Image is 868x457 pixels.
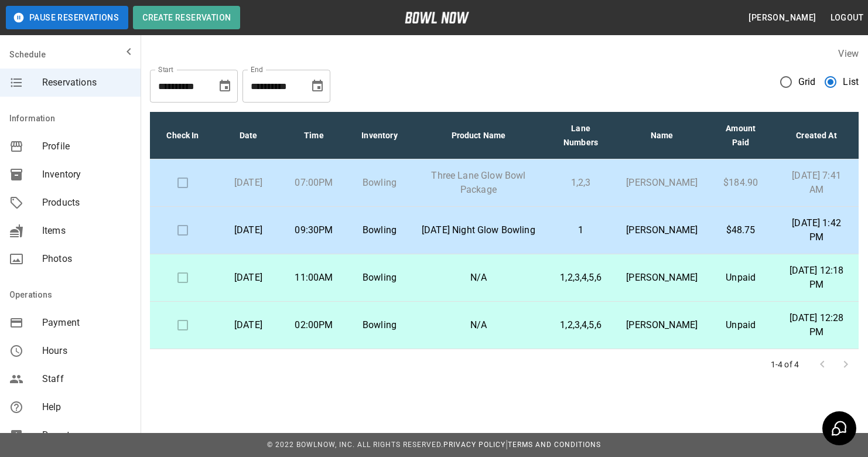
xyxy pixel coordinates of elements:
[291,176,337,190] p: 07:00PM
[42,224,131,238] span: Items
[716,176,765,190] p: $184.90
[422,271,535,285] p: N/A
[626,271,698,285] p: [PERSON_NAME]
[554,271,607,285] p: 1,2,3,4,5,6
[784,169,849,197] p: [DATE] 7:41 AM
[42,316,131,330] span: Payment
[213,74,237,98] button: Choose date, selected date is Oct 10, 2025
[42,372,131,386] span: Staff
[42,252,131,266] span: Photos
[42,76,131,90] span: Reservations
[626,318,698,332] p: [PERSON_NAME]
[784,264,849,292] p: [DATE] 12:18 PM
[774,112,859,159] th: Created At
[508,441,601,449] a: Terms and Conditions
[225,223,272,237] p: [DATE]
[356,176,403,190] p: Bowling
[356,318,403,332] p: Bowling
[291,223,337,237] p: 09:30PM
[356,271,403,285] p: Bowling
[42,344,131,358] span: Hours
[626,176,698,190] p: [PERSON_NAME]
[422,223,535,237] p: [DATE] Night Glow Bowling
[554,223,607,237] p: 1
[412,112,545,159] th: Product Name
[744,7,821,29] button: [PERSON_NAME]
[554,176,607,190] p: 1,2,3
[306,74,329,98] button: Choose date, selected date is Nov 10, 2025
[784,311,849,339] p: [DATE] 12:28 PM
[716,271,765,285] p: Unpaid
[771,359,799,370] p: 1-4 of 4
[422,318,535,332] p: N/A
[784,216,849,244] p: [DATE] 1:42 PM
[838,48,859,59] label: View
[225,318,272,332] p: [DATE]
[42,196,131,210] span: Products
[6,6,128,29] button: Pause Reservations
[281,112,347,159] th: Time
[42,428,131,442] span: Reports
[716,318,765,332] p: Unpaid
[42,168,131,182] span: Inventory
[405,12,469,23] img: logo
[843,75,859,89] span: List
[42,139,131,154] span: Profile
[42,400,131,414] span: Help
[356,223,403,237] p: Bowling
[545,112,617,159] th: Lane Numbers
[267,441,443,449] span: © 2022 BowlNow, Inc. All Rights Reserved.
[443,441,505,449] a: Privacy Policy
[133,6,240,29] button: Create Reservation
[554,318,607,332] p: 1,2,3,4,5,6
[291,271,337,285] p: 11:00AM
[225,176,272,190] p: [DATE]
[225,271,272,285] p: [DATE]
[216,112,281,159] th: Date
[798,75,816,89] span: Grid
[617,112,707,159] th: Name
[826,7,868,29] button: Logout
[291,318,337,332] p: 02:00PM
[626,223,698,237] p: [PERSON_NAME]
[347,112,412,159] th: Inventory
[716,223,765,237] p: $48.75
[707,112,774,159] th: Amount Paid
[422,169,535,197] p: Three Lane Glow Bowl Package
[150,112,216,159] th: Check In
